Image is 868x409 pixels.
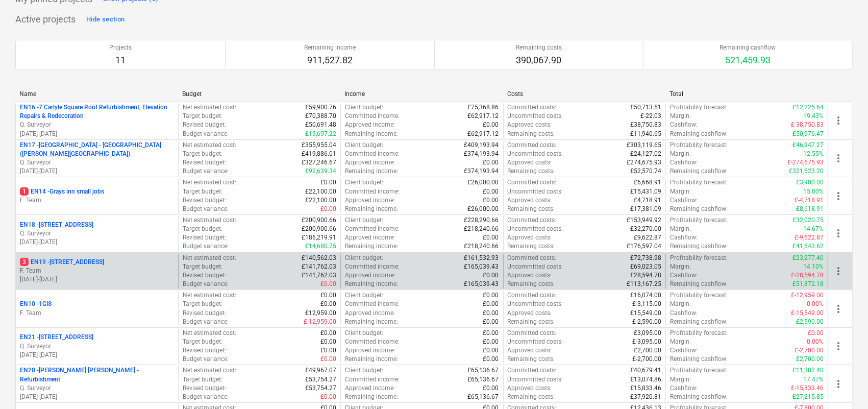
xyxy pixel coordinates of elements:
[792,103,824,112] p: £12,225.64
[183,205,229,213] p: Budget variance :
[20,196,174,205] p: F. Team
[305,187,336,196] p: £22,100.00
[302,141,336,150] p: £355,955.04
[320,280,336,288] p: £0.00
[670,271,698,280] p: Cashflow :
[807,300,824,308] p: 0.00%
[20,229,174,238] p: Q. Surveyor
[345,280,398,288] p: Remaining income :
[670,167,728,176] p: Remaining cashflow :
[20,130,174,138] p: [DATE] - [DATE]
[345,233,395,242] p: Approved income :
[508,366,557,375] p: Committed costs :
[670,338,691,346] p: Margin :
[345,225,400,233] p: Committed income :
[183,196,226,205] p: Revised budget :
[320,205,336,213] p: £0.00
[20,309,174,318] p: F. Team
[791,271,824,280] p: £-28,594.78
[345,205,398,213] p: Remaining income :
[183,103,236,112] p: Net estimated cost :
[832,152,845,164] span: more_vert
[483,196,499,205] p: £0.00
[304,43,356,52] p: Remaining income
[345,300,400,308] p: Committed income :
[345,242,398,251] p: Remaining income :
[345,318,398,326] p: Remaining income :
[634,196,661,205] p: £4,718.91
[670,242,728,251] p: Remaining cashflow :
[20,221,93,229] p: EN18 - [STREET_ADDRESS]
[464,254,499,262] p: £161,532.93
[640,112,661,121] p: £-22.03
[464,150,499,158] p: £374,193.94
[305,112,336,121] p: £70,388.70
[792,242,824,251] p: £41,643.62
[670,121,698,129] p: Cashflow :
[508,375,563,384] p: Uncommitted costs :
[630,262,661,271] p: £69,023.05
[483,158,499,167] p: £0.00
[183,375,222,384] p: Target budget :
[320,329,336,338] p: £0.00
[627,141,661,150] p: £303,119.65
[630,150,661,158] p: £24,127.02
[84,11,127,28] button: Hide section
[792,141,824,150] p: £46,947.27
[803,112,824,121] p: 19.43%
[720,54,776,66] p: 521,459.93
[483,121,499,129] p: £0.00
[345,271,395,280] p: Approved income :
[627,242,661,251] p: £176,597.04
[320,346,336,355] p: £0.00
[464,225,499,233] p: £218,240.66
[795,233,824,242] p: £-9,622.87
[182,90,337,98] div: Budget
[183,130,229,138] p: Budget variance :
[15,13,76,26] p: Active projects
[630,167,661,176] p: £52,570.74
[305,375,336,384] p: £53,754.27
[508,338,563,346] p: Uncommitted costs :
[516,54,562,66] p: 390,067.90
[345,187,400,196] p: Committed income :
[302,216,336,225] p: £200,900.66
[183,121,226,129] p: Revised budget :
[20,141,174,176] div: EN17 -[GEOGRAPHIC_DATA] - [GEOGRAPHIC_DATA] ([PERSON_NAME][GEOGRAPHIC_DATA])Q. Surveyor[DATE]-[DATE]
[508,205,555,213] p: Remaining costs :
[464,167,499,176] p: £374,193.94
[508,280,555,288] p: Remaining costs :
[792,254,824,262] p: £23,277.40
[345,130,398,138] p: Remaining income :
[483,329,499,338] p: £0.00
[670,318,728,326] p: Remaining cashflow :
[792,130,824,138] p: £50,976.47
[302,150,336,158] p: £419,886.01
[20,103,174,121] p: EN16 - 7 Carlyle Square Roof Refurbishment, Elevation Repairs & Redecoration
[508,225,563,233] p: Uncommitted costs :
[630,309,661,318] p: £15,549.00
[796,205,824,213] p: £8,618.91
[508,130,555,138] p: Remaining costs :
[627,280,661,288] p: £113,167.25
[345,196,395,205] p: Approved income :
[183,254,236,262] p: Net estimated cost :
[20,258,29,266] span: 3
[630,130,661,138] p: £11,940.65
[483,187,499,196] p: £0.00
[832,303,845,315] span: more_vert
[320,178,336,187] p: £0.00
[483,338,499,346] p: £0.00
[817,360,868,409] div: Chat Widget
[183,309,226,318] p: Revised budget :
[320,291,336,300] p: £0.00
[792,366,824,375] p: £11,382.40
[345,262,400,271] p: Committed income :
[508,318,555,326] p: Remaining costs :
[832,114,845,127] span: more_vert
[670,262,691,271] p: Margin :
[803,187,824,196] p: 15.00%
[634,346,661,355] p: £2,700.00
[345,103,383,112] p: Client budget :
[320,355,336,364] p: £0.00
